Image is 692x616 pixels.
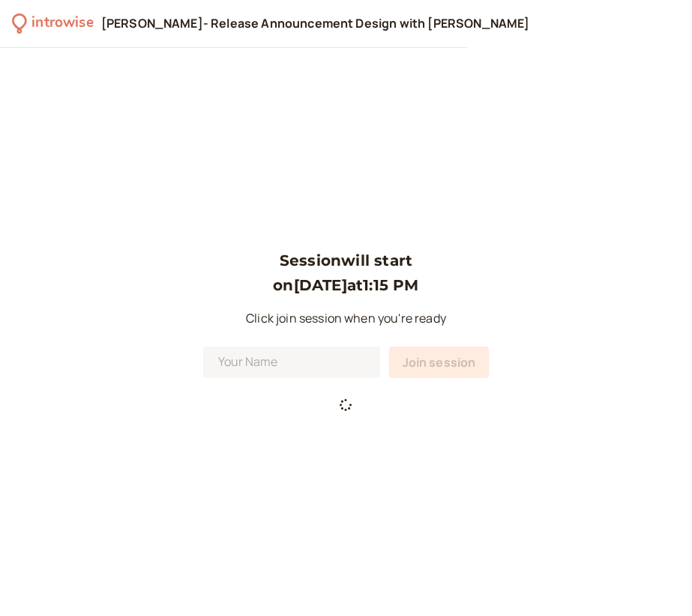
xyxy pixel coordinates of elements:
button: Join session [389,347,490,378]
h3: Session will start on [DATE] at 1:15 PM [203,248,490,297]
span: Join session [403,354,476,370]
input: Your Name [203,347,380,378]
p: Click join session when you're ready [203,309,490,329]
div: introwise [31,12,93,35]
div: [PERSON_NAME]- Release Announcement Design with [PERSON_NAME] [101,16,530,32]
